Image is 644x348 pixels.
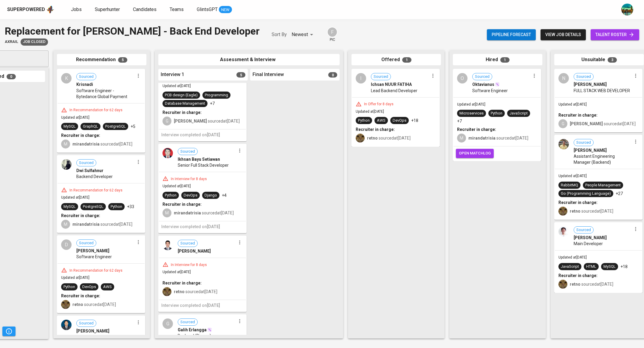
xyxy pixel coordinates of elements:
div: Microservices [459,111,484,116]
div: AWS [103,284,112,290]
a: GlintsGPT NEW [197,6,232,13]
span: Job Closed [21,39,48,45]
span: Updated at [DATE] [457,102,485,106]
span: sourced at [DATE] [174,119,240,123]
span: 1 [500,57,510,63]
b: retno [174,289,185,294]
span: 0 [328,72,337,78]
a: Superpoweredapp logo [7,5,54,14]
div: Python [358,118,370,123]
p: +33 [127,204,134,210]
span: Axrail [5,39,18,45]
b: mirandatrisia [72,142,100,146]
div: M [61,140,70,149]
b: retno [570,209,580,214]
span: Freelance Software Engineer [76,334,131,340]
span: sourced at [DATE] [367,136,411,140]
img: ec6c0910-f960-4a00-a8f8-c5744e41279e.jpg [356,134,365,143]
b: Recruiter in charge: [61,213,100,218]
div: People Management [585,182,621,188]
div: G [162,117,171,126]
b: Recruiter in charge: [558,113,597,117]
div: Job already placed by Glints [21,38,48,46]
img: 9060b57bbd1684c1aa93243f72fe34a3.jpg [162,240,173,250]
span: [DATE] [207,224,220,229]
span: 5 [118,57,127,63]
b: retno [72,302,83,307]
div: JavaScript [510,111,528,116]
span: Galih Erlangga [178,327,207,333]
a: Teams [170,6,185,13]
p: +7 [210,100,215,106]
div: I [356,73,366,83]
span: [PERSON_NAME] [76,248,109,254]
span: Krisnadi [76,81,93,87]
span: Lead Backend Developer [371,88,417,94]
span: Sourced [178,241,197,246]
span: Updated at [DATE] [61,276,89,280]
div: DevOps [393,118,406,123]
span: talent roster [595,31,634,38]
img: a5d44b89-0c59-4c54-99d0-a63b29d42bd3.jpg [621,4,633,16]
img: 505c95fb9e103ccf6a4bc7c692778735.png [61,320,72,330]
div: SourcedIkhsan Bayu SetiawanSenior Full Stack DeveloperIn Interview for 8 daysUpdated at[DATE]Pyth... [158,144,247,233]
span: sourced at [DATE] [468,136,528,140]
span: Updated at [DATE] [356,109,384,114]
span: Backend Developer [76,174,113,180]
p: +27 [616,191,623,197]
div: Recommendation [57,54,146,66]
span: Sourced [473,74,492,80]
span: Superhunter [95,7,120,12]
b: retno [367,136,378,140]
span: 0 [7,74,16,79]
div: DevOps [82,284,96,290]
p: Sort By [272,31,287,38]
p: Newest [292,31,308,38]
span: NEW [219,7,232,13]
div: F [327,27,338,37]
div: Django [205,193,217,198]
span: sourced at [DATE] [570,282,613,287]
span: Ikhsan Bayu Setiawan [178,156,220,162]
h6: Interview completed on [161,224,244,230]
b: mirandatrisia [72,222,100,227]
b: [PERSON_NAME] [570,121,603,126]
span: open matchlog [459,150,491,157]
span: [PERSON_NAME] [574,235,607,241]
p: +5 [131,123,135,129]
span: Sourced [77,321,96,326]
img: 0361ccb4d7ed9d6a80e65e1a1a0fbf21.jpg [162,148,173,158]
div: Programming [205,92,228,98]
button: Pipeline forecast [487,29,536,40]
span: Updated at [DATE] [61,115,89,120]
span: Updated at [DATE] [558,174,587,178]
span: Updated at [DATE] [61,195,89,199]
div: In Recommendation for 62 days [67,108,125,113]
span: 5 [236,72,245,78]
div: M [61,220,70,229]
img: ec6c0910-f960-4a00-a8f8-c5744e41279e.jpg [558,280,567,289]
span: Interview 1 [161,71,184,78]
img: 2f093e4dd4d38e9b39ec61e1fa8226ed.jpg [558,226,569,237]
div: DSourced[PERSON_NAME]Software EngineerIn Recommendation for 62 daysUpdated at[DATE]PythonDevOpsAW... [57,235,145,313]
b: Recruiter in charge: [162,110,202,115]
span: Sourced [77,160,96,166]
span: Sourced [371,74,391,80]
span: Senior Full Stack Developer [178,162,229,168]
span: Candidates [133,7,157,12]
span: 3 [608,57,617,63]
div: DevOps [184,193,197,198]
b: [PERSON_NAME] [174,119,207,123]
button: view job details [541,29,586,40]
span: [PERSON_NAME] [178,248,211,254]
img: magic_wand.svg [495,82,500,87]
span: Sourced [574,227,593,233]
span: [DATE] [207,303,220,308]
img: 0ace1d3cc3bcb3b665ce860735d1f843.jpg [61,159,72,170]
a: talent roster [591,29,639,40]
div: Sourced[PERSON_NAME]Assistant Engineering Manager (Backend)Updated at[DATE]RabbitMQPeople Managem... [554,135,643,220]
span: Sourced [77,240,96,246]
div: OSourcedOktavianusSoftware EngineerUpdated at[DATE]MicroservicesPythonJavaScript+7Recruiter in ch... [453,69,541,161]
div: Python [165,193,177,198]
div: PostgreSQL [105,124,126,129]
